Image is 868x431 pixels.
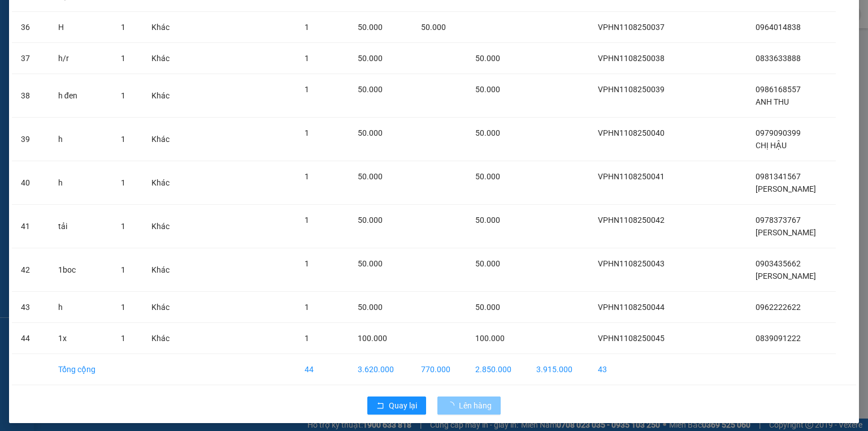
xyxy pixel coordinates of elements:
td: Khác [142,248,184,292]
td: h đen [49,74,112,118]
span: 1 [305,215,309,225]
span: 50.000 [358,303,383,312]
td: 770.000 [412,354,466,385]
span: 50.000 [475,303,500,312]
span: VPHN1108250043 [598,259,665,268]
span: rollback [376,402,384,411]
span: VPHN1108250042 [598,215,665,225]
td: 40 [12,161,49,205]
td: Khác [142,118,184,161]
td: 2.850.000 [466,354,528,385]
td: 43 [589,354,685,385]
td: h [49,118,112,161]
span: 1 [121,23,125,32]
td: Khác [142,292,184,323]
span: 0978373767 [756,215,801,225]
span: 50.000 [358,23,383,32]
span: Quay lại [389,399,417,412]
span: VPHN1108250041 [598,172,665,181]
span: 1 [121,265,125,274]
span: 0833633888 [756,54,801,63]
span: 1 [121,54,125,63]
span: 1 [305,172,309,181]
span: 50.000 [475,215,500,225]
td: 44 [12,323,49,354]
span: 50.000 [475,259,500,268]
span: VPHN1108250040 [598,128,665,137]
span: 1 [121,178,125,187]
td: 1boc [49,248,112,292]
span: [PERSON_NAME] [756,184,816,193]
span: VPHN1108250037 [598,23,665,32]
span: 1 [305,128,309,137]
td: 38 [12,74,49,118]
span: VPHN1108250045 [598,334,665,343]
span: 50.000 [475,54,500,63]
td: Khác [142,323,184,354]
td: Khác [142,43,184,74]
td: 44 [296,354,349,385]
span: 1 [121,135,125,144]
td: tải [49,205,112,248]
span: 50.000 [358,128,383,137]
span: 50.000 [475,128,500,137]
span: Lên hàng [459,399,492,412]
span: 0962222622 [756,303,801,312]
span: 0964014838 [756,23,801,32]
td: 3.915.000 [527,354,589,385]
span: ANH THU [756,97,789,106]
td: H [49,12,112,43]
td: Tổng cộng [49,354,112,385]
td: 37 [12,43,49,74]
span: 0986168557 [756,85,801,94]
span: 50.000 [475,85,500,94]
button: rollbackQuay lại [367,396,426,415]
span: VPHN1108250044 [598,303,665,312]
span: 50.000 [475,172,500,181]
td: h [49,161,112,205]
span: CHỊ HẬU [756,141,787,150]
td: Khác [142,205,184,248]
span: 50.000 [358,259,383,268]
span: 1 [121,303,125,312]
span: 1 [305,23,309,32]
td: h [49,292,112,323]
td: 39 [12,118,49,161]
span: 0903435662 [756,259,801,268]
td: 41 [12,205,49,248]
span: 1 [305,334,309,343]
span: 1 [305,259,309,268]
span: 50.000 [358,215,383,225]
td: 36 [12,12,49,43]
span: VPHN1108250038 [598,54,665,63]
td: h/r [49,43,112,74]
span: 1 [305,54,309,63]
span: 100.000 [475,334,505,343]
td: Khác [142,12,184,43]
span: 1 [121,222,125,231]
span: 0839091222 [756,334,801,343]
td: Khác [142,161,184,205]
span: 1 [305,85,309,94]
span: 100.000 [358,334,387,343]
span: VPHN1108250039 [598,85,665,94]
span: 50.000 [358,54,383,63]
button: Lên hàng [437,396,501,415]
td: Khác [142,74,184,118]
td: 1x [49,323,112,354]
span: [PERSON_NAME] [756,228,816,237]
span: 0979090399 [756,128,801,137]
span: 50.000 [358,85,383,94]
span: 50.000 [358,172,383,181]
span: 1 [305,303,309,312]
span: [PERSON_NAME] [756,271,816,281]
td: 3.620.000 [349,354,412,385]
span: loading [446,402,459,410]
span: 1 [121,334,125,343]
td: 42 [12,248,49,292]
span: 0981341567 [756,172,801,181]
span: 1 [121,91,125,100]
span: 50.000 [421,23,446,32]
td: 43 [12,292,49,323]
